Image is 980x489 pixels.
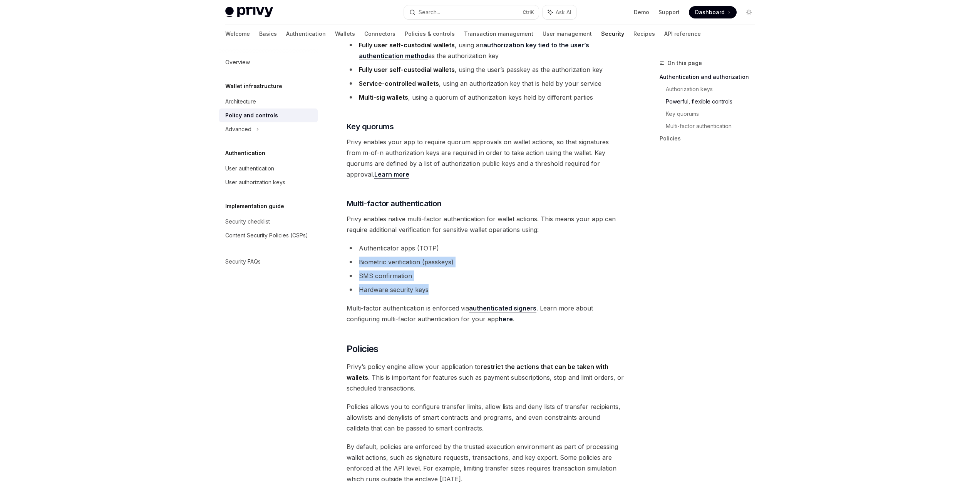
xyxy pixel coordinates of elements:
span: On this page [667,58,702,68]
div: Security FAQs [225,257,261,266]
div: Search... [419,8,440,17]
a: API reference [664,25,701,43]
button: Ask AI [543,5,576,19]
span: By default, policies are enforced by the trusted execution environment as part of processing wall... [347,441,624,484]
span: Ctrl K [523,9,534,15]
span: Ask AI [556,8,571,16]
h5: Implementation guide [225,202,284,211]
a: Authentication [286,25,326,43]
h5: Wallet infrastructure [225,82,282,91]
a: Policy and controls [219,108,318,122]
a: Architecture [219,95,318,108]
a: Connectors [364,25,395,43]
strong: Multi-sig wallets [359,93,408,101]
span: Privy enables native multi-factor authentication for wallet actions. This means your app can requ... [347,214,624,235]
a: Security checklist [219,215,318,229]
a: Dashboard [689,6,737,18]
a: authenticated signers [469,304,536,312]
li: SMS confirmation [347,270,624,281]
a: Overview [219,55,318,69]
li: Authenticator apps (TOTP) [347,243,624,254]
a: Transaction management [464,25,533,43]
a: Powerful, flexible controls [666,95,761,108]
span: Dashboard [695,8,725,16]
button: Search...CtrlK [404,5,539,19]
li: , using an as the authorization key [347,40,624,61]
strong: Fully user self-custodial wallets [359,66,455,73]
a: Demo [634,8,649,16]
strong: Fully user self-custodial wallets [359,41,455,49]
div: Security checklist [225,217,270,226]
a: Learn more [374,170,409,179]
a: Multi-factor authentication [666,120,761,132]
li: Hardware security keys [347,284,624,295]
a: User authorization keys [219,175,318,189]
div: Architecture [225,97,256,106]
a: Basics [259,25,277,43]
li: Biometric verification (passkeys) [347,257,624,267]
a: Security [601,25,624,43]
img: light logo [225,7,273,18]
div: Overview [225,58,250,67]
a: Authentication and authorization [660,71,761,83]
h5: Authentication [225,149,265,158]
span: Policies allows you to configure transfer limits, allow lists and deny lists of transfer recipien... [347,401,624,434]
span: Privy’s policy engine allow your application to . This is important for features such as payment ... [347,361,624,394]
div: Content Security Policies (CSPs) [225,231,308,240]
div: User authentication [225,164,274,173]
li: , using the user’s passkey as the authorization key [347,64,624,75]
span: Privy enables your app to require quorum approvals on wallet actions, so that signatures from m-o... [347,137,624,180]
a: Key quorums [666,108,761,120]
li: , using an authorization key that is held by your service [347,78,624,89]
span: Multi-factor authentication [347,198,442,209]
a: User authentication [219,162,318,175]
a: Policies [660,132,761,145]
button: Toggle dark mode [743,6,755,18]
a: Security FAQs [219,255,318,269]
a: Authorization keys [666,83,761,95]
strong: Service-controlled wallets [359,80,439,87]
a: Support [658,8,680,16]
a: Policies & controls [405,25,455,43]
div: User authorization keys [225,178,285,187]
a: Wallets [335,25,355,43]
div: Advanced [225,125,251,134]
li: , using a quorum of authorization keys held by different parties [347,92,624,103]
span: Multi-factor authentication is enforced via . Learn more about configuring multi-factor authentic... [347,303,624,324]
span: Key quorums [347,121,394,132]
a: Welcome [225,25,250,43]
div: Policy and controls [225,111,278,120]
a: Recipes [633,25,655,43]
a: User management [543,25,592,43]
a: Content Security Policies (CSPs) [219,229,318,242]
a: here [499,315,513,323]
span: Policies [347,343,379,355]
